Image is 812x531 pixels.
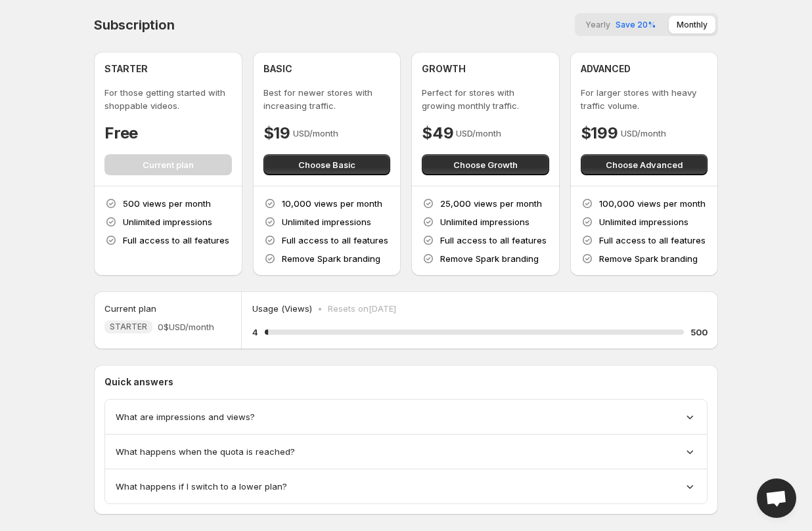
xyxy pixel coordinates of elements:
p: Remove Spark branding [282,252,380,265]
p: Perfect for stores with growing monthly traffic. [422,86,549,112]
span: Save 20% [616,20,656,30]
p: Unlimited impressions [123,215,212,228]
p: Resets on [DATE] [328,302,396,315]
p: USD/month [293,127,338,140]
button: Choose Growth [422,154,549,175]
h4: Subscription [94,17,175,33]
h4: ADVANCED [581,62,631,75]
p: 500 views per month [123,197,211,210]
button: Monthly [669,16,715,33]
h5: 500 [690,326,708,339]
h5: Current plan [104,302,156,315]
p: 25,000 views per month [440,197,542,210]
h4: $49 [422,123,453,144]
h4: $19 [263,123,290,144]
button: YearlySave 20% [577,16,664,33]
span: STARTER [110,322,147,332]
span: Choose Basic [298,158,355,171]
span: Choose Advanced [606,158,683,171]
h4: $199 [581,123,618,144]
p: Full access to all features [440,234,547,247]
p: For those getting started with shoppable videos. [104,86,232,112]
p: Usage (Views) [252,302,312,315]
p: Unlimited impressions [440,215,530,228]
p: Unlimited impressions [282,215,371,228]
p: 10,000 views per month [282,197,382,210]
p: Best for newer stores with increasing traffic. [263,86,391,112]
p: USD/month [621,127,666,140]
button: Choose Basic [263,154,391,175]
p: Remove Spark branding [440,252,539,265]
span: Choose Growth [453,158,518,171]
span: What are impressions and views? [116,410,255,423]
p: Full access to all features [123,234,229,247]
p: Quick answers [104,375,708,389]
span: Yearly [585,20,610,30]
h5: 4 [252,326,258,339]
p: • [317,302,323,315]
p: Full access to all features [599,234,706,247]
p: 100,000 views per month [599,197,706,210]
h4: GROWTH [422,62,466,75]
span: What happens if I switch to a lower plan? [116,480,287,493]
p: Unlimited impressions [599,215,688,228]
a: Open chat [757,478,796,518]
span: 0$ USD/month [158,320,214,333]
p: USD/month [456,127,501,140]
p: Full access to all features [282,234,388,247]
h4: BASIC [263,62,292,75]
h4: STARTER [104,62,148,75]
p: For larger stores with heavy traffic volume. [581,86,708,112]
span: What happens when the quota is reached? [116,445,295,458]
p: Remove Spark branding [599,252,698,265]
h4: Free [104,123,138,144]
button: Choose Advanced [581,154,708,175]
